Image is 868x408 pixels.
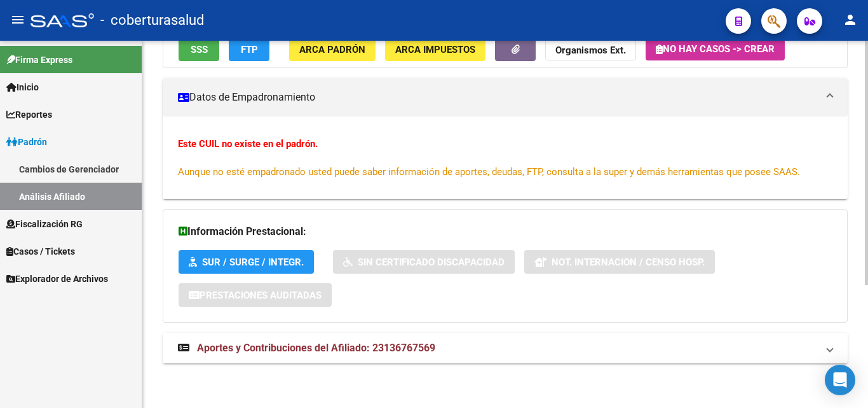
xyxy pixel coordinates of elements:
[6,108,52,122] span: Reportes
[299,44,365,55] span: ARCA Padrón
[179,283,332,307] button: Prestaciones Auditadas
[179,38,219,61] button: SSS
[191,44,208,55] span: SSS
[200,290,322,301] span: Prestaciones Auditadas
[10,12,25,27] mat-icon: menu
[179,223,832,241] h3: Información Prestacional:
[229,38,269,61] button: FTP
[6,53,72,67] span: Firma Express
[163,78,848,116] mat-expansion-panel-header: Datos de Empadronamiento
[163,333,848,363] mat-expansion-panel-header: Aportes y Contribuciones del Afiliado: 23136767569
[289,38,376,61] button: ARCA Padrón
[552,257,705,268] span: Not. Internacion / Censo Hosp.
[197,342,435,354] span: Aportes y Contribuciones del Afiliado: 23136767569
[178,90,817,104] mat-panel-title: Datos de Empadronamiento
[385,38,485,61] button: ARCA Impuestos
[6,244,75,258] span: Casos / Tickets
[202,257,304,268] span: SUR / SURGE / INTEGR.
[163,116,848,199] div: Datos de Empadronamiento
[555,45,626,56] strong: Organismos Ext.
[656,43,775,55] span: No hay casos -> Crear
[545,38,636,61] button: Organismos Ext.
[100,6,204,34] span: - coberturasalud
[524,250,715,274] button: Not. Internacion / Censo Hosp.
[825,365,855,395] div: Open Intercom Messenger
[6,217,83,231] span: Fiscalización RG
[241,44,258,55] span: FTP
[179,250,314,274] button: SUR / SURGE / INTEGR.
[843,12,858,27] mat-icon: person
[178,166,800,178] span: Aunque no esté empadronado usted puede saber información de aportes, deudas, FTP, consulta a la s...
[6,272,108,286] span: Explorador de Archivos
[6,80,39,94] span: Inicio
[178,138,318,150] strong: Este CUIL no existe en el padrón.
[333,250,515,274] button: Sin Certificado Discapacidad
[395,44,475,55] span: ARCA Impuestos
[6,135,47,149] span: Padrón
[646,38,785,60] button: No hay casos -> Crear
[358,257,505,268] span: Sin Certificado Discapacidad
